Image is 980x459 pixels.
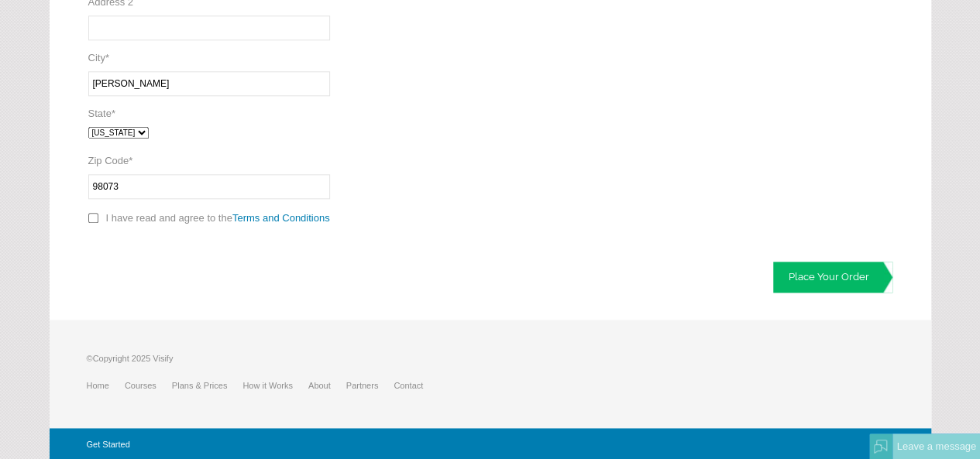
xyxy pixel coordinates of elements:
[88,108,115,119] label: State
[88,155,133,166] label: Zip Code
[87,351,439,374] p: ©
[125,381,172,390] a: Courses
[87,381,125,390] a: Home
[874,440,888,454] img: Offline
[106,212,333,224] label: I have read and agree to the
[93,354,174,363] span: Copyright 2025 Visify
[232,212,330,224] a: Terms and Conditions
[773,262,892,293] a: Place Your Order
[88,52,109,63] label: City
[172,381,243,390] a: Plans & Prices
[308,381,346,390] a: About
[394,381,438,390] a: Contact
[892,433,980,459] div: Leave a message
[346,381,394,390] a: Partners
[87,440,130,449] a: Get Started
[242,381,308,390] a: How it Works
